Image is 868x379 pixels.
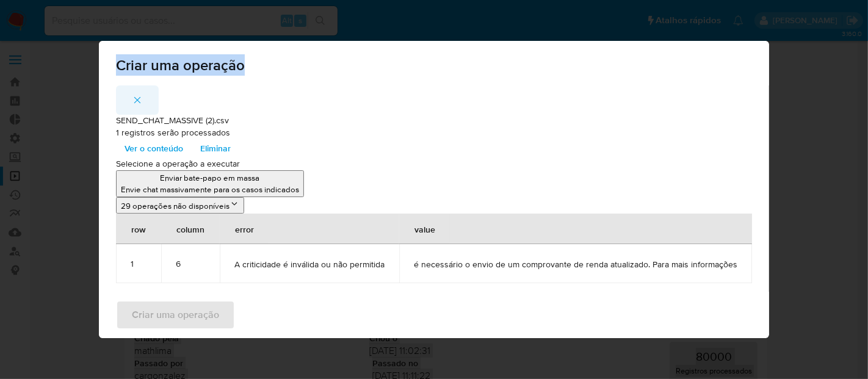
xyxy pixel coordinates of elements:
div: value [400,214,450,244]
p: Envie chat massivamente para os casos indicados [121,184,299,195]
span: Ver o conteúdo [125,140,183,157]
div: row [117,214,161,244]
button: Eliminar [192,139,239,158]
p: Enviar bate-papo em massa [121,172,299,184]
button: Ver o conteúdo [116,139,192,158]
p: SEND_CHAT_MASSIVE (2).csv [116,115,752,127]
div: 6 [176,258,205,269]
button: 29 operações não disponíveis [116,197,244,214]
span: A criticidade é inválida ou não permitida [234,259,385,270]
div: column [162,214,219,244]
p: Selecione a operação a executar [116,158,752,170]
div: error [220,214,269,244]
div: 1 [131,258,146,269]
span: Criar uma operação [116,58,752,73]
span: é necessário o envio de um comprovante de renda atualizado. Para mais informações [414,259,737,270]
p: 1 registros serão processados [116,127,752,139]
span: Eliminar [200,140,231,157]
button: Enviar bate-papo em massaEnvie chat massivamente para os casos indicados [116,170,304,197]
